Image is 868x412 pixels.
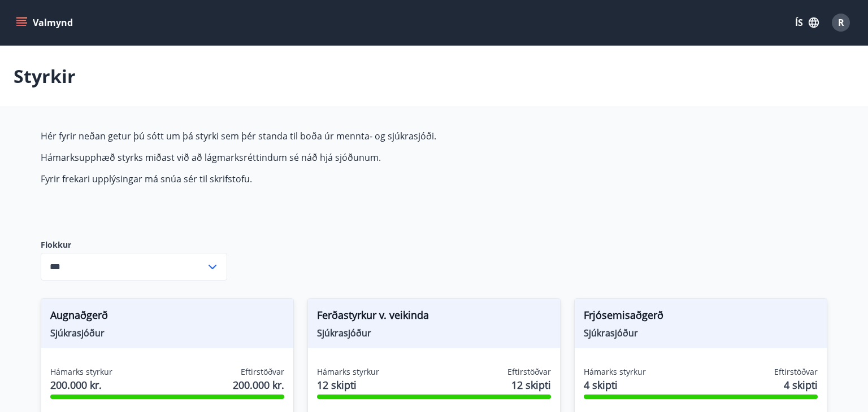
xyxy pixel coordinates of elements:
span: 200.000 kr. [50,378,112,392]
span: R [838,16,844,29]
span: Ferðastyrkur v. veikinda [317,308,551,327]
span: Eftirstöðvar [507,366,551,378]
span: Hámarks styrkur [584,366,646,378]
span: 4 skipti [784,378,818,392]
span: 200.000 kr. [233,378,284,392]
span: Sjúkrasjóður [50,327,284,339]
span: 4 skipti [584,378,646,392]
span: Hámarks styrkur [317,366,379,378]
span: Eftirstöðvar [774,366,818,378]
p: Hámarksupphæð styrks miðast við að lágmarksréttindum sé náð hjá sjóðunum. [41,151,574,164]
span: 12 skipti [317,378,379,392]
button: R [827,9,854,36]
p: Hér fyrir neðan getur þú sótt um þá styrki sem þér standa til boða úr mennta- og sjúkrasjóði. [41,130,574,142]
p: Styrkir [14,64,76,89]
span: Frjósemisaðgerð [584,308,818,327]
span: Sjúkrasjóður [317,327,551,339]
label: Flokkur [41,239,227,251]
span: Eftirstöðvar [241,366,284,378]
span: Sjúkrasjóður [584,327,818,339]
span: Augnaðgerð [50,308,284,327]
button: ÍS [789,12,825,33]
span: 12 skipti [511,378,551,392]
p: Fyrir frekari upplýsingar má snúa sér til skrifstofu. [41,173,574,185]
span: Hámarks styrkur [50,366,112,378]
button: menu [14,12,77,33]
